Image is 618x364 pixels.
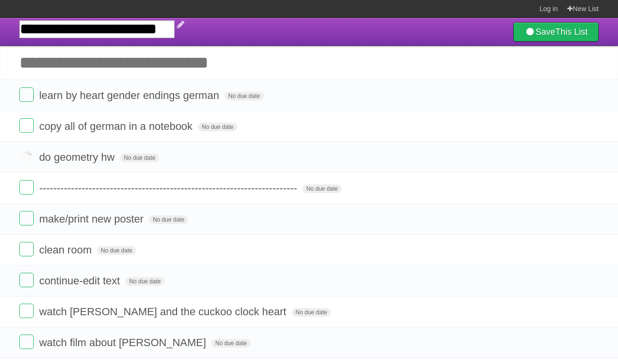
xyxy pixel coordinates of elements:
span: continue-edit text [39,275,123,287]
span: No due date [292,308,331,317]
span: clean room [39,244,94,256]
label: Done [19,149,34,164]
label: Done [19,335,34,349]
span: No due date [125,277,165,286]
label: Done [19,180,34,195]
span: make/print new poster [39,213,146,225]
span: No due date [302,184,342,193]
label: Done [19,273,34,287]
b: This List [555,27,588,37]
span: No due date [198,123,237,131]
a: SaveThis List [513,22,599,42]
span: No due date [97,246,136,255]
span: No due date [211,339,250,348]
span: learn by heart gender endings german [39,89,221,101]
span: No due date [224,92,263,100]
span: copy all of german in a notebook [39,120,195,132]
span: watch film about [PERSON_NAME] [39,336,208,349]
label: Done [19,211,34,225]
label: Done [19,242,34,256]
label: Done [19,87,34,102]
span: No due date [149,215,188,224]
span: No due date [120,154,159,162]
span: do geometry hw [39,151,117,163]
span: ------------------------------------------------------------------------- [39,182,300,194]
label: Done [19,118,34,133]
label: Done [19,304,34,318]
span: watch [PERSON_NAME] and the cuckoo clock heart [39,306,288,318]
